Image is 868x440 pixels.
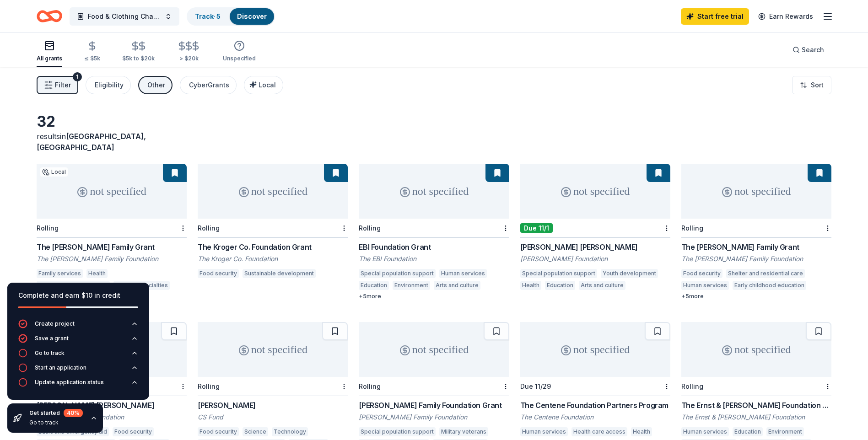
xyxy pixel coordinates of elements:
[802,44,824,55] span: Search
[439,427,488,436] div: Military veterans
[545,281,575,290] div: Education
[785,41,831,59] button: Search
[520,382,551,390] div: Due 11/29
[272,427,308,436] div: Technology
[792,76,831,94] button: Sort
[37,5,62,27] a: Home
[520,281,541,290] div: Health
[29,409,83,417] div: Get started
[95,80,124,91] div: Eligibility
[55,80,71,91] span: Filter
[198,382,220,390] div: Rolling
[177,37,201,67] button: > $20k
[18,378,138,392] button: Update application status
[681,224,703,232] div: Rolling
[766,427,804,436] div: Environment
[187,7,275,26] button: Track· 5Discover
[138,76,173,94] button: Other
[88,11,161,22] span: Food & Clothing Charity for Women and Children
[359,269,436,278] div: Special population support
[434,281,480,290] div: Arts and culture
[198,413,348,422] div: CS Fund
[147,80,165,91] div: Other
[681,427,729,436] div: Human services
[18,363,138,378] button: Start an application
[681,254,831,263] div: The [PERSON_NAME] Family Foundation
[37,113,187,131] div: 32
[681,322,831,377] div: not specified
[243,427,268,436] div: Science
[520,269,597,278] div: Special population support
[37,132,146,152] span: in
[520,427,568,436] div: Human services
[520,223,553,233] div: Due 11/1
[681,382,703,390] div: Rolling
[439,269,487,278] div: Human services
[359,241,509,252] div: EBI Foundation Grant
[243,269,316,278] div: Sustainable development
[681,293,831,300] div: + 5 more
[37,132,146,152] span: [GEOGRAPHIC_DATA], [GEOGRAPHIC_DATA]
[359,322,509,377] div: not specified
[223,37,256,67] button: Unspecified
[37,254,187,263] div: The [PERSON_NAME] Family Foundation
[733,281,806,290] div: Early childhood education
[18,334,138,349] button: Save a grant
[18,349,138,363] button: Go to track
[393,281,430,290] div: Environment
[244,76,283,94] button: Local
[571,427,627,436] div: Health care access
[726,269,805,278] div: Shelter and residential care
[189,80,229,91] div: CyberGrants
[484,281,505,290] div: Health
[520,164,670,293] a: not specifiedDue 11/1[PERSON_NAME] [PERSON_NAME][PERSON_NAME] FoundationSpecial population suppor...
[520,254,670,263] div: [PERSON_NAME] Foundation
[180,76,237,94] button: CyberGrants
[733,427,763,436] div: Education
[681,8,749,25] a: Start free trial
[359,427,436,436] div: Special population support
[35,335,69,342] div: Save a grant
[84,37,100,67] button: ≤ $5k
[73,72,82,81] div: 1
[35,364,86,371] div: Start an application
[198,322,348,377] div: not specified
[259,81,276,89] span: Local
[198,269,239,278] div: Food security
[520,164,670,219] div: not specified
[681,241,831,252] div: The [PERSON_NAME] Family Grant
[681,164,831,300] a: not specifiedRollingThe [PERSON_NAME] Family GrantThe [PERSON_NAME] Family FoundationFood securit...
[35,379,104,386] div: Update application status
[681,413,831,422] div: The Ernst & [PERSON_NAME] Foundation
[37,224,59,232] div: Rolling
[359,413,509,422] div: [PERSON_NAME] Family Foundation
[520,322,670,377] div: not specified
[18,290,138,301] div: Complete and earn $10 in credit
[122,37,155,67] button: $5k to $20k
[198,427,239,436] div: Food security
[198,164,348,219] div: not specified
[84,55,100,62] div: ≤ $5k
[37,55,62,62] div: All grants
[681,164,831,219] div: not specified
[29,419,83,426] div: Go to track
[681,400,831,411] div: The Ernst & [PERSON_NAME] Foundation Grant
[753,8,819,25] a: Earn Rewards
[37,164,187,219] div: not specified
[359,281,389,290] div: Education
[631,427,652,436] div: Health
[520,322,670,439] a: not specifiedDue 11/29The Centene Foundation Partners ProgramThe Centene FoundationHuman services...
[237,12,267,20] a: Discover
[37,241,187,252] div: The [PERSON_NAME] Family Grant
[37,37,62,67] button: All grants
[579,281,625,290] div: Arts and culture
[40,167,68,177] div: Local
[37,269,83,278] div: Family services
[198,224,220,232] div: Rolling
[359,293,509,300] div: + 5 more
[37,131,187,153] div: results
[681,269,722,278] div: Food security
[520,241,670,252] div: [PERSON_NAME] [PERSON_NAME]
[223,55,256,62] div: Unspecified
[359,164,509,219] div: not specified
